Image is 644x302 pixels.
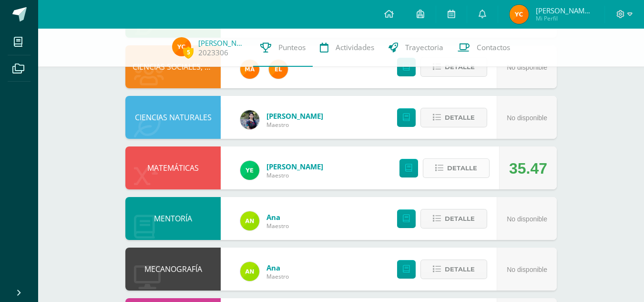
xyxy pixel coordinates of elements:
[125,146,221,189] div: MATEMÁTICAS
[450,29,517,67] a: Contactos
[125,45,221,88] div: CIENCIAS SOCIALES, FORMACIÓN CIUDADANA E INTERCULTURALIDAD
[336,42,374,52] span: Actividades
[240,110,259,129] img: b2b209b5ecd374f6d147d0bc2cef63fa.png
[536,14,593,22] span: Mi Perfil
[266,121,323,129] span: Maestro
[445,210,475,228] span: Detalle
[183,46,194,58] span: 5
[266,272,289,281] span: Maestro
[445,109,475,126] span: Detalle
[125,197,221,240] div: MENTORÍA
[447,159,477,177] span: Detalle
[420,260,487,279] button: Detalle
[536,6,593,15] span: [PERSON_NAME] [PERSON_NAME]
[420,108,487,127] button: Detalle
[266,263,289,272] a: Ana
[266,171,323,179] span: Maestro
[278,42,306,52] span: Punteos
[240,161,259,180] img: dfa1fd8186729af5973cf42d94c5b6ba.png
[125,96,221,139] div: CIENCIAS NATURALES
[507,215,547,223] span: No disponible
[420,209,487,229] button: Detalle
[253,29,313,67] a: Punteos
[510,5,529,24] img: 9707f2963cb39e9fa71a3304059e7fc3.png
[266,222,289,230] span: Maestro
[269,60,288,79] img: 31c982a1c1d67d3c4d1e96adbf671f86.png
[405,42,443,52] span: Trayectoria
[240,262,259,281] img: 122d7b7bf6a5205df466ed2966025dea.png
[125,248,221,291] div: MECANOGRAFÍA
[509,147,547,190] div: 35.47
[198,38,246,48] a: [PERSON_NAME]
[172,37,191,56] img: 9707f2963cb39e9fa71a3304059e7fc3.png
[266,162,323,171] a: [PERSON_NAME]
[420,57,487,77] button: Detalle
[507,266,547,273] span: No disponible
[507,63,547,71] span: No disponible
[507,114,547,122] span: No disponible
[423,158,490,178] button: Detalle
[198,48,228,58] a: 2023306
[313,29,381,67] a: Actividades
[445,260,475,278] span: Detalle
[266,212,289,222] a: Ana
[381,29,450,67] a: Trayectoria
[477,42,510,52] span: Contactos
[240,211,259,230] img: 122d7b7bf6a5205df466ed2966025dea.png
[266,111,323,121] a: [PERSON_NAME]
[240,60,259,79] img: 266030d5bbfb4fab9f05b9da2ad38396.png
[445,58,475,76] span: Detalle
